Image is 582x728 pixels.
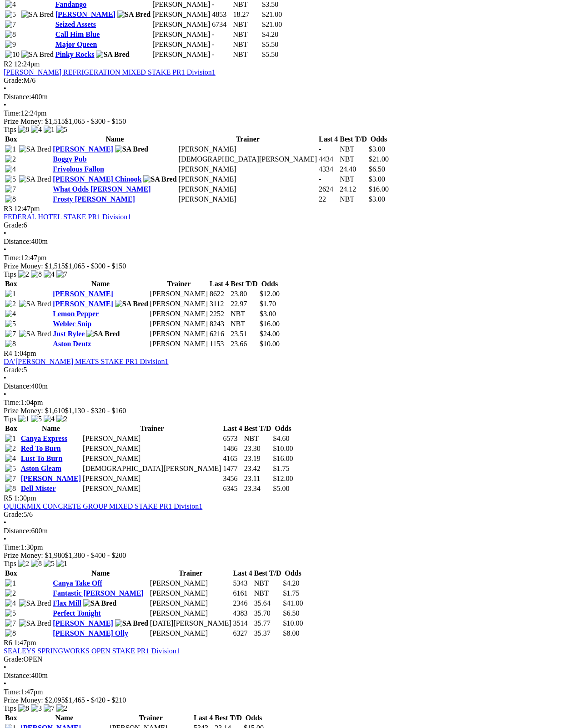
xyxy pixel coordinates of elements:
[283,609,299,617] span: $6.50
[369,195,385,203] span: $3.00
[5,445,16,453] img: 2
[5,455,16,463] img: 4
[5,569,17,577] span: Box
[318,145,338,154] td: -
[152,40,211,49] td: [PERSON_NAME]
[150,299,208,308] td: [PERSON_NAME]
[244,474,272,483] td: 23.11
[4,238,31,245] span: Distance:
[150,309,208,318] td: [PERSON_NAME]
[65,551,126,559] span: $1,380 - $400 - $200
[4,535,6,543] span: •
[152,50,211,59] td: [PERSON_NAME]
[5,20,16,29] img: 7
[5,465,16,473] img: 5
[4,639,12,647] span: R6
[4,519,6,526] span: •
[4,117,578,126] div: Prize Money: $1,515
[244,424,272,433] th: Best T/D
[209,299,229,308] td: 3112
[254,569,282,578] th: Best T/D
[14,494,36,502] span: 1:30pm
[4,93,31,101] span: Distance:
[5,475,16,483] img: 7
[223,444,243,453] td: 1486
[211,50,231,59] td: -
[230,289,258,298] td: 23.80
[233,20,261,29] td: NBT
[5,310,16,318] img: 4
[4,390,6,398] span: •
[56,704,67,713] img: 2
[5,175,16,183] img: 5
[4,399,21,406] span: Time:
[254,599,282,608] td: 35.64
[368,135,389,144] th: Odds
[4,358,169,365] a: DA'[PERSON_NAME] MEATS STAKE PR1 Division1
[5,51,20,59] img: 10
[55,51,95,58] a: Pinky Rocks
[14,205,40,212] span: 12:47pm
[82,434,222,443] td: [PERSON_NAME]
[150,599,232,608] td: [PERSON_NAME]
[31,415,42,423] img: 5
[150,319,208,329] td: [PERSON_NAME]
[5,619,16,627] img: 7
[223,454,243,463] td: 4165
[53,320,91,328] a: Weblec Snip
[150,579,232,588] td: [PERSON_NAME]
[260,290,280,298] span: $12.00
[55,20,96,28] a: Seized Assets
[150,289,208,298] td: [PERSON_NAME]
[369,165,385,173] span: $6.50
[20,424,81,433] th: Name
[5,589,16,597] img: 2
[260,300,276,308] span: $1.70
[4,663,6,671] span: •
[19,330,51,338] img: SA Bred
[4,382,578,390] div: 400m
[18,704,29,713] img: 8
[150,609,232,618] td: [PERSON_NAME]
[56,560,67,568] img: 1
[4,366,24,374] span: Grade:
[209,289,229,298] td: 8622
[53,579,102,587] a: Canya Take Off
[4,76,578,85] div: M/6
[4,205,12,212] span: R3
[5,485,16,493] img: 8
[4,407,578,415] div: Prize Money: $1,610
[233,10,261,19] td: 18.27
[5,280,17,288] span: Box
[260,330,280,338] span: $24.00
[4,543,21,551] span: Time:
[19,175,51,183] img: SA Bred
[5,330,16,338] img: 7
[262,30,278,38] span: $4.20
[318,195,338,204] td: 22
[4,68,216,76] a: [PERSON_NAME] REFRIGERATION MIXED STAKE PR1 Division1
[82,484,222,493] td: [PERSON_NAME]
[53,175,141,183] a: [PERSON_NAME] Chinook
[5,579,16,587] img: 1
[18,560,29,568] img: 2
[4,399,578,407] div: 1:04pm
[14,349,36,357] span: 1:04pm
[150,279,208,288] th: Trainer
[339,135,367,144] th: Best T/D
[5,135,17,143] span: Box
[53,155,86,163] a: Boggy Pub
[53,310,99,318] a: Lemon Pepper
[178,175,318,184] td: [PERSON_NAME]
[44,560,55,568] img: 5
[5,300,16,308] img: 2
[4,221,24,229] span: Grade:
[82,454,222,463] td: [PERSON_NAME]
[5,0,16,9] img: 4
[369,155,389,163] span: $21.00
[178,185,318,194] td: [PERSON_NAME]
[211,20,231,29] td: 6734
[4,262,578,270] div: Prize Money: $1,515
[44,415,55,423] img: 4
[273,445,293,452] span: $10.00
